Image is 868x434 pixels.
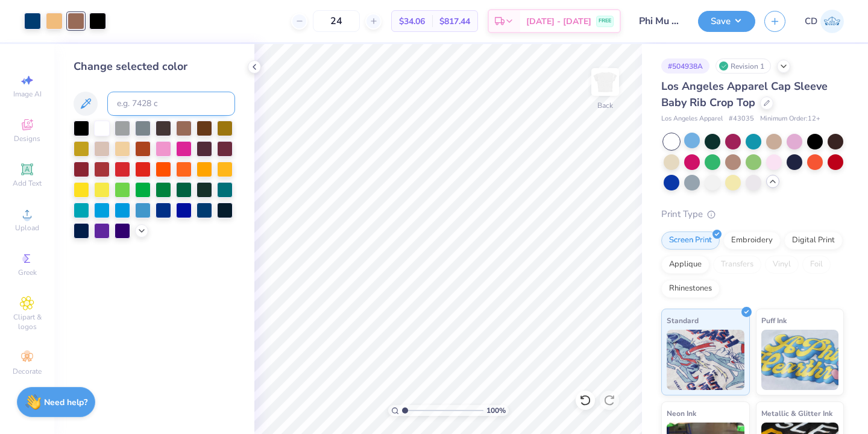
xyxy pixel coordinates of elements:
[661,280,720,298] div: Rhinestones
[667,314,699,327] span: Standard
[698,11,755,32] button: Save
[107,92,235,116] input: e.g. 7428 c
[761,314,787,327] span: Puff Ink
[593,70,617,94] img: Back
[802,256,831,274] div: Foil
[715,58,771,74] div: Revision 1
[13,178,42,188] span: Add Text
[13,89,42,99] span: Image AI
[6,312,48,332] span: Clipart & logos
[526,15,591,28] span: [DATE] - [DATE]
[13,366,42,376] span: Decorate
[74,58,235,75] div: Change selected color
[399,15,425,28] span: $34.06
[661,231,720,250] div: Screen Print
[630,9,689,33] input: Untitled Design
[661,58,709,74] div: # 504938A
[784,231,843,250] div: Digital Print
[805,14,817,28] span: CD
[486,405,506,416] span: 100 %
[723,231,781,250] div: Embroidery
[661,79,828,110] span: Los Angeles Apparel Cap Sleeve Baby Rib Crop Top
[14,134,40,143] span: Designs
[760,114,820,124] span: Minimum Order: 12 +
[805,10,844,33] a: CD
[661,207,844,221] div: Print Type
[667,407,696,420] span: Neon Ink
[820,10,844,33] img: Cate Duffer
[15,223,39,233] span: Upload
[44,397,87,408] strong: Need help?
[599,17,611,25] span: FREE
[661,256,709,274] div: Applique
[761,407,832,420] span: Metallic & Glitter Ink
[18,268,37,277] span: Greek
[729,114,754,124] span: # 43035
[765,256,799,274] div: Vinyl
[761,330,839,390] img: Puff Ink
[713,256,761,274] div: Transfers
[661,114,723,124] span: Los Angeles Apparel
[439,15,470,28] span: $817.44
[597,100,613,111] div: Back
[313,10,360,32] input: – –
[667,330,744,390] img: Standard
